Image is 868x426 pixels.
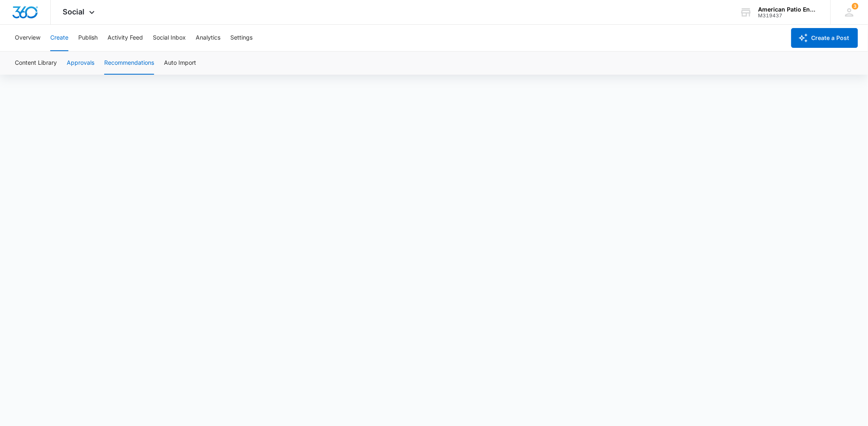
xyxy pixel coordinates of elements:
button: Overview [15,25,40,51]
button: Approvals [67,52,94,75]
button: Content Library [15,52,57,75]
span: 3 [852,3,859,9]
button: Recommendations [104,52,154,75]
button: Auto Import [164,52,196,75]
div: account name [758,6,819,13]
button: Social Inbox [153,25,186,51]
button: Settings [230,25,253,51]
div: notifications count [852,3,859,9]
button: Create [50,25,68,51]
div: account id [758,13,819,19]
button: Activity Feed [108,25,143,51]
button: Publish [78,25,98,51]
button: Analytics [196,25,220,51]
button: Create a Post [791,28,858,48]
span: Social [63,7,85,16]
